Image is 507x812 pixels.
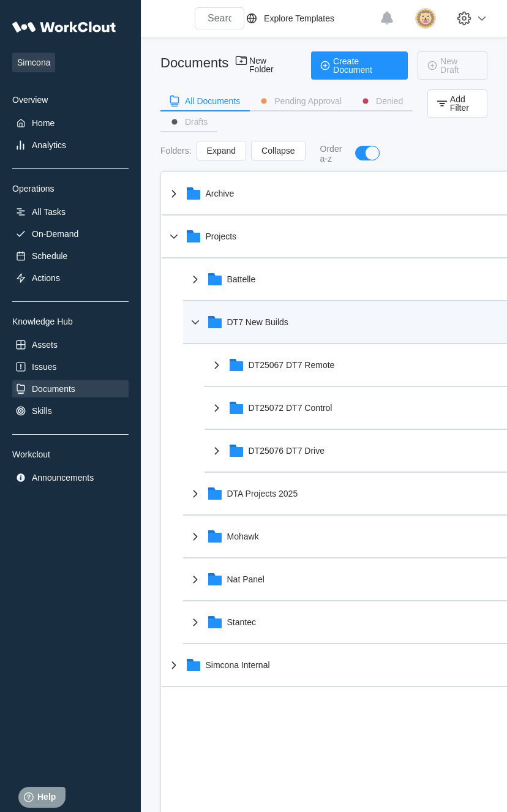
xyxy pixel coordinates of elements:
a: Analytics [12,137,129,154]
span: Collapse [261,146,295,155]
a: Explore Templates [244,11,374,26]
a: Announcements [12,469,129,486]
a: Home [12,115,129,132]
button: Drafts [160,113,217,131]
div: Knowledge Hub [12,317,129,326]
div: DTA Projects 2025 [227,489,298,498]
a: Actions [12,269,129,287]
button: All Documents [160,92,250,110]
div: Folders : [160,146,192,156]
div: Mohawk [227,532,259,541]
a: Skills [12,402,129,419]
div: Issues [32,362,56,372]
div: DT25076 DT7 Drive [249,446,325,456]
div: Denied [376,97,403,105]
div: Announcements [32,473,94,483]
div: Explore Templates [264,13,334,23]
a: Documents [12,380,129,397]
span: New Draft [440,57,477,74]
input: Search WorkClout [195,7,244,29]
button: Collapse [251,141,305,160]
button: Denied [351,92,413,110]
div: Drafts [185,118,208,126]
div: Stantec [227,617,256,627]
div: DT25072 DT7 Control [249,403,332,413]
div: Skills [32,406,52,416]
img: lion.png [415,8,436,29]
div: Projects [206,231,237,241]
div: Simcona Internal [206,660,270,670]
button: Expand [197,141,246,160]
div: All Tasks [32,207,66,217]
div: Home [32,118,54,128]
div: Archive [206,189,235,198]
span: Simcona [12,53,55,72]
div: Documents [32,384,75,394]
button: New Folder [227,51,301,80]
a: Schedule [12,247,129,265]
span: Create Document [333,57,398,74]
div: On-Demand [32,229,78,239]
a: Issues [12,358,129,375]
span: Expand [207,146,236,155]
div: Workclout [12,449,129,459]
a: Assets [12,336,129,353]
div: Overview [12,95,129,105]
div: Order a-z [320,144,344,164]
div: Assets [32,340,58,350]
a: On-Demand [12,225,129,242]
span: New Folder [249,56,291,75]
div: Operations [12,184,129,194]
span: Add Filter [450,95,477,112]
div: DT25067 DT7 Remote [249,360,335,370]
div: Nat Panel [227,574,265,584]
div: Analytics [32,140,66,150]
div: Battelle [227,274,256,284]
div: Documents [160,55,227,71]
button: Add Filter [427,89,487,118]
button: Pending Approval [250,92,351,110]
div: Schedule [32,251,67,261]
button: Create Document [311,51,408,80]
div: DT7 New Builds [227,317,288,327]
a: All Tasks [12,203,129,220]
div: All Documents [185,97,240,105]
div: Pending Approval [274,97,342,105]
button: New Draft [418,51,487,80]
div: Actions [32,273,60,283]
